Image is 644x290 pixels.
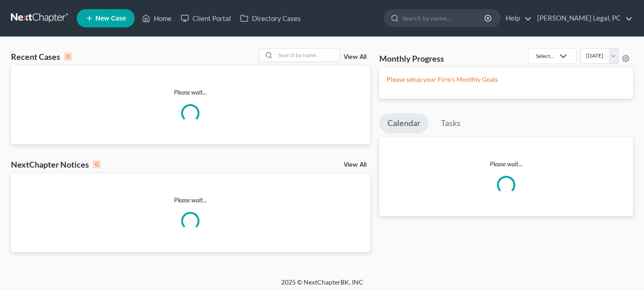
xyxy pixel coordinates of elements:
a: [PERSON_NAME] Legal, PC [533,10,633,26]
div: Recent Cases [11,51,72,62]
div: 0 [64,53,72,61]
h3: Monthly Progress [379,53,444,64]
a: Help [501,10,532,26]
a: Directory Cases [236,10,305,26]
p: Please wait... [379,159,633,169]
a: Client Portal [176,10,236,26]
input: Search by name... [402,10,486,26]
a: Tasks [433,113,469,133]
div: 0 [93,160,101,169]
span: New Case [95,15,126,22]
a: Home [137,10,176,26]
input: Search by name... [276,48,340,62]
p: Please setup your Firm's Monthly Goals [387,75,626,84]
a: View All [344,162,367,168]
p: Please wait... [11,195,370,205]
a: Calendar [379,113,429,133]
p: Please wait... [11,88,370,97]
div: Select... [536,52,554,60]
a: View All [344,54,367,60]
div: NextChapter Notices [11,159,101,170]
